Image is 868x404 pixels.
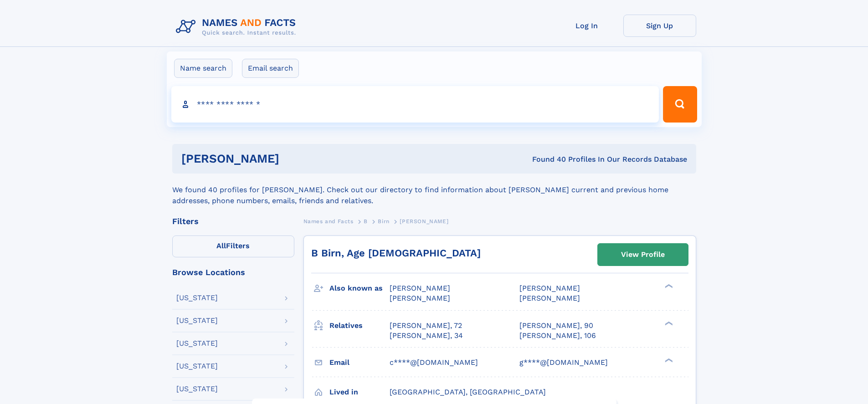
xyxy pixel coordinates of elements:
[378,215,389,227] a: Birn
[172,15,303,39] img: Logo Names and Facts
[171,86,659,123] input: search input
[176,294,218,302] div: [US_STATE]
[598,244,688,266] a: View Profile
[176,317,218,324] div: [US_STATE]
[390,284,450,292] span: [PERSON_NAME]
[621,244,665,265] div: View Profile
[663,320,673,326] div: ❯
[519,331,596,341] a: [PERSON_NAME], 106
[400,218,448,225] span: [PERSON_NAME]
[172,174,696,206] div: We found 40 profiles for [PERSON_NAME]. Check out our directory to find information about [PERSON...
[174,59,232,78] label: Name search
[390,294,450,302] span: [PERSON_NAME]
[172,235,294,257] label: Filters
[519,321,593,331] a: [PERSON_NAME], 90
[623,15,696,37] a: Sign Up
[663,86,697,123] button: Search Button
[663,357,673,363] div: ❯
[329,318,390,333] h3: Relatives
[176,340,218,347] div: [US_STATE]
[390,388,546,396] span: [GEOGRAPHIC_DATA], [GEOGRAPHIC_DATA]
[329,384,390,400] h3: Lived in
[663,283,673,289] div: ❯
[364,215,368,227] a: B
[406,154,687,164] div: Found 40 Profiles In Our Records Database
[181,153,406,164] h1: [PERSON_NAME]
[329,281,390,296] h3: Also known as
[311,247,481,259] a: B Birn, Age [DEMOGRAPHIC_DATA]
[176,385,218,393] div: [US_STATE]
[176,363,218,370] div: [US_STATE]
[378,218,389,225] span: Birn
[329,355,390,370] h3: Email
[172,217,294,225] div: Filters
[172,268,294,276] div: Browse Locations
[303,215,354,227] a: Names and Facts
[390,331,463,341] a: [PERSON_NAME], 34
[550,15,623,37] a: Log In
[216,241,226,250] span: All
[519,284,580,292] span: [PERSON_NAME]
[364,218,368,225] span: B
[390,321,462,331] a: [PERSON_NAME], 72
[242,59,299,78] label: Email search
[519,294,580,302] span: [PERSON_NAME]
